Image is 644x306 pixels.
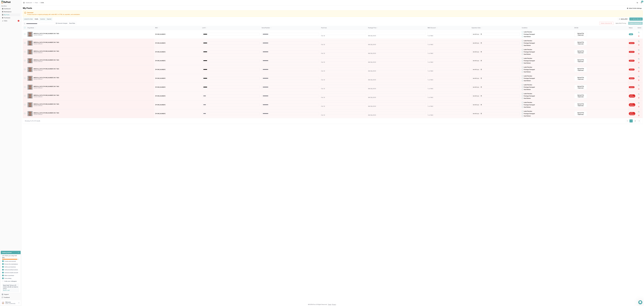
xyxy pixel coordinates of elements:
label: Package Damaged [524,104,535,106]
span: Browse the marketplace [4,263,18,265]
div: Expired [629,86,635,88]
div: Lot ID Required [629,103,635,106]
button: Support [1,293,21,296]
a: Posts [35,2,38,4]
p: Welcome [5,301,17,303]
button: Inactive [39,18,46,20]
button: Duplicate [637,57,640,60]
label: Label Residue [524,75,532,77]
p: Need help? Set up a 25 minute call with our team to set up. [3,284,18,289]
p: [MEDICAL_DATA] [PHONE_NUMBER] MG TABS [34,103,153,105]
p: [MEDICAL_DATA] [PHONE_NUMBER] MG TABS [34,94,153,96]
button: Expired [46,18,52,20]
div: Expiration Date [472,27,520,29]
span: Drafts [41,2,44,4]
p: GILEAD SCIENCES [34,87,153,89]
span: Full: 30 [321,106,325,107]
p: GILEAD SCIENCES [34,52,153,53]
label: Seal Broken [524,36,531,37]
p: GILEAD SCIENCES [34,114,153,115]
label: Package Damaged [524,51,535,53]
div: Expired [629,42,635,44]
p: [PHONE_NUMBER] [155,51,200,53]
span: WAC: $4,216.10 [368,97,376,98]
button: Delete [637,52,640,55]
button: Marketplace [1,10,21,13]
label: Seal Broken [524,71,531,73]
span: Full: 30 [321,70,325,72]
div: Lot ID [202,27,260,29]
button: Delete [637,88,640,91]
span: % of WAC [428,97,433,98]
p: [PHONE_NUMBER] [155,95,200,97]
button: Delete [637,43,640,46]
p: GILEAD SCIENCES [34,34,153,36]
p: [EMAIL_ADDRESS][DOMAIN_NAME] [5,303,17,304]
div: Unsaved changes [56,22,77,25]
p: GILEAD SCIENCES [34,105,153,106]
div: My Posts [2,14,19,16]
p: [MEDICAL_DATA] [PHONE_NUMBER] MG TABS [34,77,153,79]
h3: Getting started [2,252,11,254]
img: Biktarvy 50-200-25 MG TABS [28,111,33,116]
span: Verify your business [4,266,16,268]
button: Add by Barcode [629,18,643,21]
h5: Reminder! [27,12,641,13]
span: WAC: $4,216.10 [368,44,376,45]
button: Duplicate [637,66,640,69]
button: Upload File (Optional) [574,67,587,72]
p: [MEDICAL_DATA] [PHONE_NUMBER] MG TABS [34,112,153,114]
label: Label Residue [524,66,532,68]
label: Seal Broken [524,80,531,82]
button: Upload File (Optional) [574,49,587,54]
label: Seal Broken [524,53,531,55]
p: GILEAD SCIENCES [34,43,153,45]
div: Dashboard [2,8,19,10]
nav: breadcrumb [26,2,44,4]
span: Full: 30 [321,44,325,45]
span: WAC: $4,216.10 [368,114,376,116]
img: Biktarvy 50-200-25 MG TABS [28,102,33,107]
span: WAC: $4,216.10 [368,70,376,72]
span: % of WAC [428,44,433,45]
label: Upload File (Optional) [574,76,587,81]
img: Biktarvy 50-200-25 MG TABS [28,67,33,72]
label: Upload File (Optional) [574,58,587,63]
p: [PHONE_NUMBER] [155,86,200,88]
a: My Posts [1,13,20,16]
label: Package Damaged [524,113,535,114]
span: Connect a bank account [4,272,18,274]
button: Duplicate [637,101,640,104]
button: Duplicate [637,84,640,87]
button: My Posts [1,13,21,16]
button: Delete [637,105,640,108]
label: Upload File (Optional) [574,102,587,107]
div: Marketplace [2,11,19,13]
label: Seal Broken [524,62,531,64]
span: % of WAC [428,88,433,89]
button: Upload File (Optional) [574,41,587,46]
button: Seller Profile Settings [626,7,643,10]
button: 9+ [640,1,643,4]
div: Product must be in original packaging with visible NDC or GTIN, lot, expiration, and serialization. [27,14,641,15]
a: Marketplace [1,10,20,13]
button: Upload File (Optional) [574,32,587,37]
div: My Posts [23,7,32,10]
label: Package Damaged [524,33,535,35]
label: Label Residue [524,49,532,50]
div: Valid [629,33,633,35]
div: Expired [629,60,635,62]
span: WAC: $4,216.10 [368,61,376,63]
span: Feedback [4,297,10,298]
label: Upload File (Optional) [574,111,587,116]
span: % of WAC [428,35,433,36]
div: Lot ID Required [629,94,635,98]
span: Full: 30 [321,79,325,81]
button: Delete [637,70,640,73]
label: Label Residue [524,102,532,103]
button: Duplicate [637,75,640,78]
div: Package Price [368,27,425,29]
label: Package Damaged [524,60,535,62]
span: WAC: $4,216.10 [368,106,376,107]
